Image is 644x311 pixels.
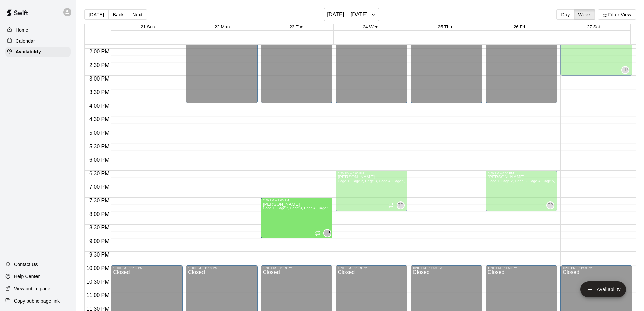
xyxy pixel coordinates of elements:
p: Calendar [16,38,35,44]
div: 10:00 PM – 11:59 PM [563,266,630,270]
span: 10:30 PM [85,279,111,285]
button: Day [556,9,574,20]
span: Recurring availability [388,203,394,208]
span: 10:00 PM [85,265,111,271]
div: 10:00 PM – 11:59 PM [263,266,331,270]
span: 2:00 PM [88,49,111,54]
button: 21 Sun [141,24,155,29]
span: 8:30 PM [88,225,111,230]
div: 10:00 PM – 11:59 PM [188,266,256,270]
span: 2:30 PM [88,62,111,68]
a: Availability [5,47,71,57]
h6: [DATE] – [DATE] [327,10,368,19]
span: TP [398,202,403,209]
span: 4:00 PM [88,103,111,109]
span: 6:30 PM [88,171,111,176]
button: add [580,281,626,297]
button: 24 Wed [363,24,379,29]
div: 10:00 PM – 11:59 PM [413,266,480,270]
span: 5:00 PM [88,130,111,136]
div: 7:30 PM – 9:00 PM: Available [261,198,333,238]
div: 6:30 PM – 8:00 PM [488,172,555,175]
button: [DATE] – [DATE] [324,8,379,21]
span: 4:30 PM [88,116,111,122]
button: [DATE] [84,9,109,20]
span: TP [325,230,330,237]
button: 25 Thu [438,24,452,29]
span: 9:00 PM [88,238,111,244]
p: Home [16,27,28,34]
button: Next [128,9,147,20]
div: 6:30 PM – 8:00 PM: Available [336,171,407,211]
div: 6:30 PM – 8:00 PM: Available [486,171,557,211]
button: Filter View [598,9,636,20]
span: TP [623,67,628,73]
a: Home [5,25,71,35]
p: Copy public page link [14,297,60,304]
button: Back [108,9,128,20]
p: Contact Us [14,261,38,268]
button: 27 Sat [587,24,600,29]
div: 1:00 PM – 3:00 PM: Available [560,22,632,76]
p: Help Center [14,273,40,280]
div: 7:30 PM – 9:00 PM [263,199,291,202]
span: 3:00 PM [88,76,111,82]
button: Week [574,9,595,20]
div: 10:00 PM – 11:59 PM [113,266,181,270]
div: 10:00 PM – 11:59 PM [488,266,555,270]
div: Tim Payne [546,201,554,209]
p: View public page [14,285,50,292]
a: Calendar [5,36,71,46]
span: Cage 1, Cage 2, Cage 3, Cage 4, Cage 5, Cage 4 AH, Cage 5 AH, Cage 1 AH, Cage 2 AH, Cage 3 AH [338,179,501,183]
span: 7:30 PM [88,198,111,203]
button: 22 Mon [215,24,230,29]
p: Availability [16,48,41,55]
span: TP [548,202,553,209]
span: Recurring availability [315,230,320,236]
div: 6:30 PM – 8:00 PM [338,172,405,175]
span: 7:00 PM [88,184,111,190]
span: 5:30 PM [88,143,111,149]
span: 3:30 PM [88,89,111,95]
span: 11:00 PM [85,292,111,298]
span: 9:30 PM [88,252,111,258]
div: Tim Payne [323,229,331,237]
span: 8:00 PM [88,211,111,217]
span: Cage 1, Cage 2, Cage 3, Cage 4, Cage 5, Cage 4 AH, Cage 5 AH, Cage 1 AH, Cage 2 AH, Cage 3 AH [263,206,427,210]
button: 26 Fri [514,24,525,29]
div: Tim Payne [621,66,629,74]
div: Tim Payne [397,201,405,209]
span: 6:00 PM [88,157,111,163]
div: 10:00 PM – 11:59 PM [338,266,405,270]
button: 23 Tue [289,24,303,29]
